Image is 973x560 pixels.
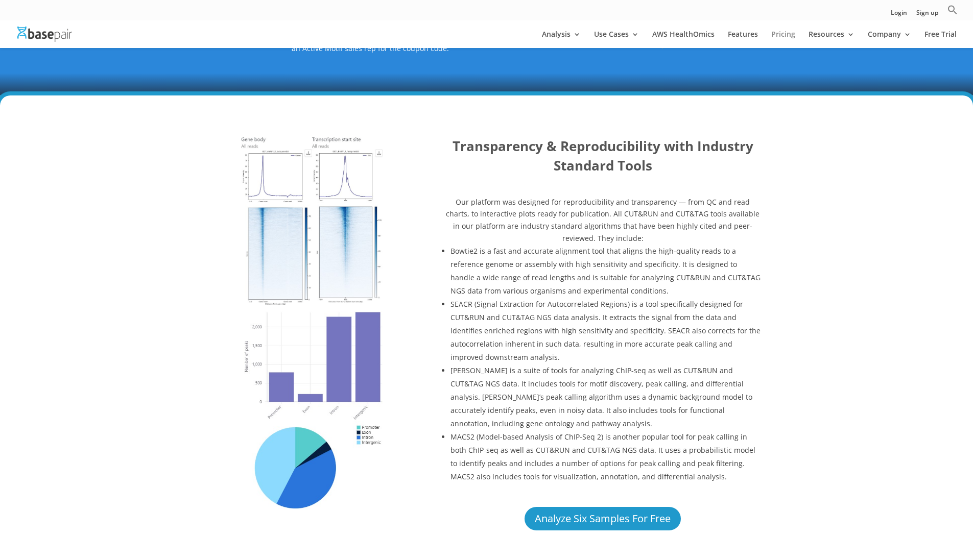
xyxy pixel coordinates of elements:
a: Company [868,31,911,48]
a: Use Cases [594,31,639,48]
img: Basepair [17,27,72,41]
a: Analysis [542,31,581,48]
a: Sign up [916,10,938,20]
a: Search Icon Link [947,5,958,20]
iframe: Drift Widget Chat Controller [777,486,961,548]
svg: Search [947,5,958,15]
span: [PERSON_NAME] is a suite of tools for analyzing ChIP-seq as well as CUT&RUN and CUT&TAG NGS data.... [450,366,752,428]
span: Our platform was designed for reproducibility and transparency — from QC and read charts, to inte... [446,197,760,243]
a: Pricing [771,31,795,48]
a: AWS HealthOmics [652,31,715,48]
a: Analyze Six Samples For Free [523,505,682,532]
span: SEACR (Signal Extraction for Autocorrelated Regions) is a tool specifically designed for CUT&RUN ... [450,299,761,362]
img: Pie Chart CUT&RUN [241,421,383,509]
a: Login [891,10,907,20]
a: Free Trial [924,31,957,48]
span: powered by Basepair. Just ask an Active Motif sales rep for the coupon code. [292,31,529,53]
b: Transparency & Reproducibility with Industry Standard Tools [453,137,753,175]
a: Features [728,31,758,48]
a: Resources [809,31,855,48]
img: Graphs CUT&RUN [241,137,383,306]
img: CUT&RUN Peaks Distribution [241,305,383,421]
span: Bowtie2 is a fast and accurate alignment tool that aligns the high-quality reads to a reference g... [450,246,761,296]
span: MACS2 (Model-based Analysis of ChIP-Seq 2) is another popular tool for peak calling in both ChIP-... [450,432,755,481]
